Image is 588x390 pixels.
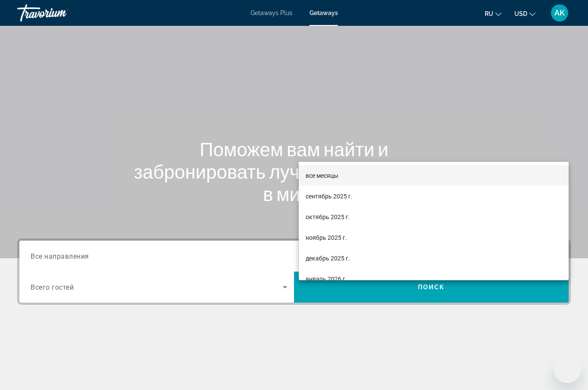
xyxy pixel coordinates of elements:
span: октябрь 2025 г. [306,212,350,222]
span: все месяцы [306,172,338,179]
span: сентябрь 2025 г. [306,191,353,201]
span: ноябрь 2025 г. [306,232,347,243]
iframe: Кнопка запуска окна обмена сообщениями [554,356,581,383]
span: декабрь 2025 г. [306,253,350,263]
span: январь 2026 г. [306,274,347,284]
